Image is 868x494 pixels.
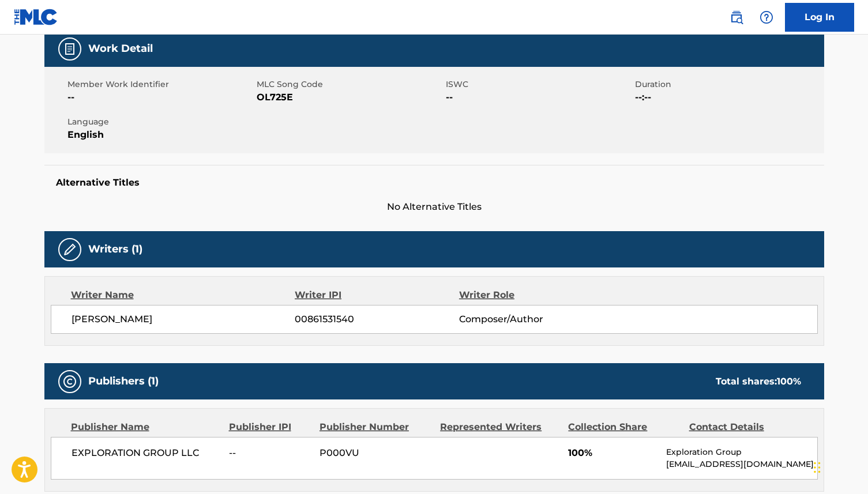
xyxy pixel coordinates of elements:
[446,90,632,104] span: --
[760,10,773,24] img: help
[666,446,817,458] p: Exploration Group
[71,288,295,302] div: Writer Name
[785,3,854,32] a: Log In
[257,90,443,104] span: OL725E
[257,78,443,90] span: MLC Song Code
[67,78,254,90] span: Member Work Identifier
[635,78,821,90] span: Duration
[725,6,748,29] a: Public Search
[716,375,801,389] div: Total shares:
[72,446,221,460] span: EXPLORATION GROUP LLC
[568,446,657,460] span: 100%
[63,243,77,257] img: Writers
[689,420,801,434] div: Contact Details
[63,42,77,56] img: Work Detail
[14,9,58,25] img: MLC Logo
[459,288,608,302] div: Writer Role
[568,420,680,434] div: Collection Share
[777,376,801,387] span: 100 %
[72,312,295,326] span: [PERSON_NAME]
[56,177,813,188] h5: Alternative Titles
[229,420,311,434] div: Publisher IPI
[755,6,778,29] div: Help
[730,10,743,24] img: search
[67,116,254,128] span: Language
[459,312,608,326] span: Composer/Author
[67,90,254,104] span: --
[88,375,159,388] h5: Publishers (1)
[88,243,142,256] h5: Writers (1)
[440,420,559,434] div: Represented Writers
[229,446,311,460] span: --
[320,420,431,434] div: Publisher Number
[810,439,868,494] iframe: Chat Widget
[320,446,431,460] span: P000VU
[88,42,153,55] h5: Work Detail
[666,458,817,470] p: [EMAIL_ADDRESS][DOMAIN_NAME]
[635,90,821,104] span: --:--
[295,312,459,326] span: 00861531540
[63,375,77,389] img: Publishers
[814,450,821,485] div: Drag
[446,78,632,90] span: ISWC
[71,420,220,434] div: Publisher Name
[44,200,824,214] span: No Alternative Titles
[295,288,459,302] div: Writer IPI
[67,128,254,142] span: English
